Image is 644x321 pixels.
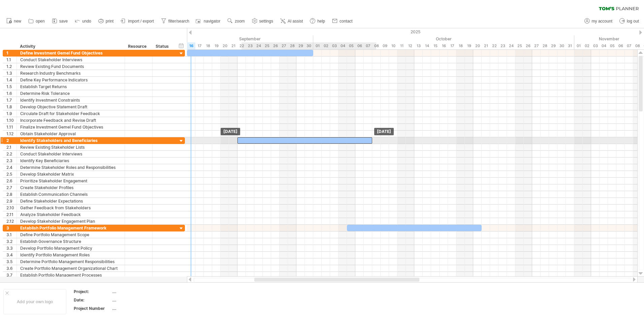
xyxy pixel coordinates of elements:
[3,289,66,314] div: Add your own logo
[6,245,17,251] div: 3.3
[6,191,17,198] div: 2.8
[73,17,93,26] a: undo
[6,171,17,177] div: 2.5
[592,19,612,24] span: my account
[6,272,17,278] div: 3.7
[498,42,507,49] div: Thursday, 23 October 2025
[82,19,91,24] span: undo
[347,42,355,49] div: Sunday, 5 October 2025
[440,42,448,49] div: Thursday, 16 October 2025
[263,42,271,49] div: Thursday, 25 September 2025
[6,151,17,157] div: 2.2
[627,19,639,24] span: log out
[187,42,195,49] div: Tuesday, 16 September 2025
[259,19,273,24] span: settings
[374,128,394,135] div: [DATE]
[195,42,204,49] div: Wednesday, 17 September 2025
[6,137,17,144] div: 2
[204,42,212,49] div: Thursday, 18 September 2025
[128,43,149,50] div: Resource
[159,17,191,26] a: filter/search
[6,205,17,211] div: 2.10
[6,144,17,150] div: 2.1
[59,19,68,24] span: save
[6,184,17,191] div: 2.7
[473,42,482,49] div: Monday, 20 October 2025
[6,131,17,137] div: 1.12
[20,117,121,123] div: Incorporate Feedback and Revise Draft
[322,42,330,49] div: Thursday, 2 October 2025
[20,157,121,164] div: Identify Key Beneficiaries
[221,42,229,49] div: Saturday, 20 September 2025
[280,42,288,49] div: Saturday, 27 September 2025
[6,104,17,110] div: 1.8
[254,42,263,49] div: Wednesday, 24 September 2025
[237,42,246,49] div: Monday, 22 September 2025
[235,19,245,24] span: zoom
[616,42,625,49] div: Thursday, 6 November 2025
[618,17,641,26] a: log out
[20,43,121,50] div: Activity
[36,19,45,24] span: open
[6,50,17,56] div: 1
[106,19,114,24] span: print
[6,164,17,171] div: 2.4
[583,42,591,49] div: Sunday, 2 November 2025
[168,19,189,24] span: filter/search
[364,42,372,49] div: Tuesday, 7 October 2025
[317,19,325,24] span: help
[20,144,121,150] div: Review Existing Stakeholder Lists
[20,265,121,272] div: Create Portfolio Management Organizational Chart
[566,42,574,49] div: Friday, 31 October 2025
[250,17,275,26] a: settings
[330,17,355,26] a: contact
[20,104,121,110] div: Develop Objective Statement Draft
[20,245,121,251] div: Develop Portfolio Management Policy
[271,42,280,49] div: Friday, 26 September 2025
[465,42,473,49] div: Sunday, 19 October 2025
[20,231,121,238] div: Define Portfolio Management Scope
[20,211,121,218] div: Analyze Stakeholder Feedback
[423,42,431,49] div: Tuesday, 14 October 2025
[340,19,353,24] span: contact
[6,231,17,238] div: 3.1
[389,42,397,49] div: Friday, 10 October 2025
[6,97,17,103] div: 1.7
[221,128,240,135] div: [DATE]
[583,17,614,26] a: my account
[212,42,221,49] div: Friday, 19 September 2025
[6,198,17,204] div: 2.9
[20,238,121,245] div: Establish Governance Structure
[279,17,305,26] a: AI assist
[226,17,247,26] a: zoom
[6,178,17,184] div: 2.6
[128,19,154,24] span: import / export
[20,198,121,204] div: Define Stakeholder Expectations
[112,297,169,303] div: ....
[20,63,121,70] div: Review Existing Fund Documents
[20,171,121,177] div: Develop Stakeholder Matrix
[6,225,17,231] div: 3
[246,42,254,49] div: Tuesday, 23 September 2025
[20,110,121,117] div: Circulate Draft for Stakeholder Feedback
[6,238,17,245] div: 3.2
[6,117,17,123] div: 1.10
[20,151,121,157] div: Conduct Stakeholder Interviews
[156,43,170,50] div: Status
[339,42,347,49] div: Saturday, 4 October 2025
[20,225,121,231] div: Establish Portfolio Management Framework
[20,70,121,76] div: Research Industry Benchmarks
[20,77,121,83] div: Define Key Performance Indicators
[406,42,414,49] div: Sunday, 12 October 2025
[288,19,303,24] span: AI assist
[6,63,17,70] div: 1.2
[74,297,111,303] div: Date:
[490,42,498,49] div: Wednesday, 22 October 2025
[20,184,121,191] div: Create Stakeholder Profiles
[20,272,121,278] div: Establish Portfolio Management Processes
[296,42,305,49] div: Monday, 29 September 2025
[20,131,121,137] div: Obtain Stakeholder Approval
[6,77,17,83] div: 1.4
[20,137,121,144] div: Identify Stakeholders and Beneficiaries
[6,110,17,117] div: 1.9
